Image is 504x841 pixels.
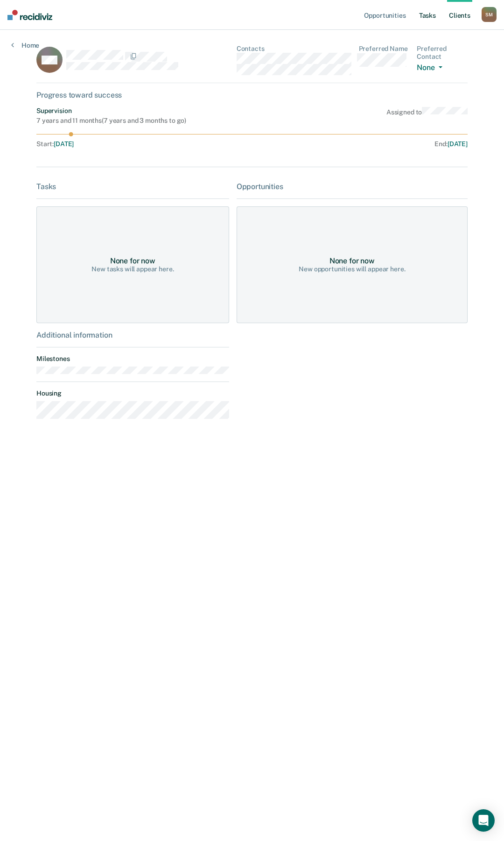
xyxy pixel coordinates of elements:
[299,265,405,273] div: New opportunities will appear here.
[482,7,497,22] button: SM
[110,256,155,265] div: None for now
[237,182,468,191] div: Opportunities
[417,63,446,74] button: None
[386,107,468,125] div: Assigned to
[256,140,468,148] div: End :
[472,809,495,832] div: Open Intercom Messenger
[36,355,229,363] dt: Milestones
[237,45,351,53] dt: Contacts
[7,10,52,20] img: Recidiviz
[36,140,252,148] div: Start :
[36,389,229,397] dt: Housing
[359,45,410,53] dt: Preferred Name
[36,331,229,339] div: Additional information
[36,107,186,115] div: Supervision
[36,182,229,191] div: Tasks
[36,117,186,125] div: 7 years and 11 months ( 7 years and 3 months to go )
[448,140,468,148] span: [DATE]
[54,140,74,148] span: [DATE]
[417,45,468,61] dt: Preferred Contact
[11,41,39,49] a: Home
[482,7,497,22] div: S M
[91,265,174,273] div: New tasks will appear here.
[329,256,375,265] div: None for now
[36,91,468,99] div: Progress toward success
